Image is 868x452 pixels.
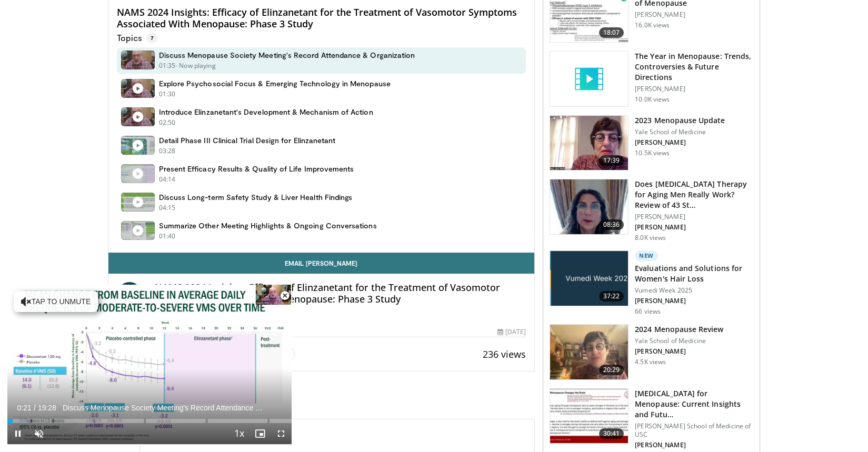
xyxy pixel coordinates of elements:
p: [PERSON_NAME] [635,441,753,449]
p: 66 views [635,307,661,316]
button: Close [274,285,295,307]
h4: Explore Psychosocial Focus & Emerging Technology in Menopause [159,79,391,88]
span: 20:29 [599,365,624,375]
h3: The Year in Menopause: Trends, Controversies & Future Directions [635,51,753,83]
p: 8.0K views [635,234,666,242]
p: 4.5K views [635,358,666,366]
span: 19:28 [38,404,56,412]
a: 20:29 2024 Menopause Review Yale School of Medicine [PERSON_NAME] 4.5K views [550,324,753,380]
h4: Summarize Other Meeting Highlights & Ongoing Conversations [159,221,377,230]
span: 37:22 [599,291,624,302]
p: 02:50 [159,118,176,127]
button: Playback Rate [228,423,250,444]
p: [PERSON_NAME] [635,138,725,147]
span: 7 [146,33,158,43]
p: Yale School of Medicine [635,337,723,345]
p: 04:14 [159,175,176,184]
span: 18:07 [599,27,624,38]
a: J [117,282,142,307]
h3: Evaluations and Solutions for Women's Hair Loss [635,263,753,284]
p: 10.5K views [635,149,670,157]
img: 47271b8a-94f4-49c8-b914-2a3d3af03a9e.150x105_q85_crop-smart_upscale.jpg [550,389,628,444]
a: 17:39 2023 Menopause Update Yale School of Medicine [PERSON_NAME] 10.5K views [550,115,753,171]
img: 4d4bce34-7cbb-4531-8d0c-5308a71d9d6c.150x105_q85_crop-smart_upscale.jpg [550,179,628,234]
p: 10.0K views [635,95,670,104]
h4: NAMS 2024 Insights: Efficacy of Elinzanetant for the Treatment of Vasomotor Symptoms Associated W... [155,282,526,305]
h3: Does [MEDICAL_DATA] Therapy for Aging Men Really Work? Review of 43 St… [635,179,753,210]
a: Email [PERSON_NAME] [108,253,535,274]
p: [PERSON_NAME] [635,223,753,232]
span: / [34,404,36,412]
h4: Detail Phase III Clinical Trial Design for Elinzanetant [159,136,336,145]
p: 01:40 [159,232,176,241]
button: Enable picture-in-picture mode [250,423,271,444]
button: Unmute [28,423,49,444]
a: 37:22 New Evaluations and Solutions for Women's Hair Loss Vumedi Week 2025 [PERSON_NAME] 66 views [550,250,753,316]
p: Yale School of Medicine [635,128,725,136]
p: 16.0K views [635,21,670,29]
span: Discuss Menopause Society Meeting's Record Attendance & Organization [63,403,264,413]
p: 01:35 [159,61,176,71]
button: Tap to unmute [14,291,98,312]
div: [DATE] [497,327,526,337]
p: New [635,250,658,261]
img: video_placeholder_short.svg [550,52,628,106]
div: Progress Bar [7,419,292,423]
button: Fullscreen [271,423,292,444]
p: - Now playing [175,61,216,71]
h3: [MEDICAL_DATA] for Menopause: Current Insights and Futu… [635,388,753,420]
p: [PERSON_NAME] [635,11,753,19]
img: 4dd4c714-532f-44da-96b3-d887f22c4efa.jpg.150x105_q85_crop-smart_upscale.jpg [550,251,628,306]
img: 1b7e2ecf-010f-4a61-8cdc-5c411c26c8d3.150x105_q85_crop-smart_upscale.jpg [550,116,628,170]
div: By [117,312,526,321]
h3: 2023 Menopause Update [635,115,725,126]
span: 17:39 [599,155,624,166]
span: 30:41 [599,428,624,439]
p: [PERSON_NAME] [635,213,753,221]
h3: 2024 Menopause Review [635,324,723,335]
span: 0:21 [17,404,31,412]
p: 04:15 [159,203,176,213]
h4: Discuss Menopause Society Meeting's Record Attendance & Organization [159,51,415,60]
h4: Discuss Long-term Safety Study & Liver Health Findings [159,193,353,202]
span: Comments 0 [108,397,535,410]
p: 03:28 [159,146,176,156]
p: Vumedi Week 2025 [635,286,753,295]
p: [PERSON_NAME] [635,347,723,356]
h4: Introduce Elinzanetant's Development & Mechanism of Action [159,107,373,117]
a: 08:36 Does [MEDICAL_DATA] Therapy for Aging Men Really Work? Review of 43 St… [PERSON_NAME] [PERS... [550,179,753,242]
a: The Year in Menopause: Trends, Controversies & Future Directions [PERSON_NAME] 10.0K views [550,51,753,107]
h4: Present Efficacy Results & Quality of Life Improvements [159,164,354,174]
h4: NAMS 2024 Insights: Efficacy of Elinzanetant for the Treatment of Vasomotor Symptoms Associated W... [117,7,526,29]
p: [PERSON_NAME] [635,85,753,93]
p: [PERSON_NAME] [635,297,753,305]
p: [PERSON_NAME] School of Medicine of USC [635,422,753,439]
span: 236 views [483,348,526,360]
p: Topics [117,33,158,43]
button: Pause [7,423,28,444]
span: 08:36 [599,219,624,230]
img: 692f135d-47bd-4f7e-b54d-786d036e68d3.150x105_q85_crop-smart_upscale.jpg [550,325,628,379]
video-js: Video Player [7,285,292,445]
p: 01:30 [159,89,176,99]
